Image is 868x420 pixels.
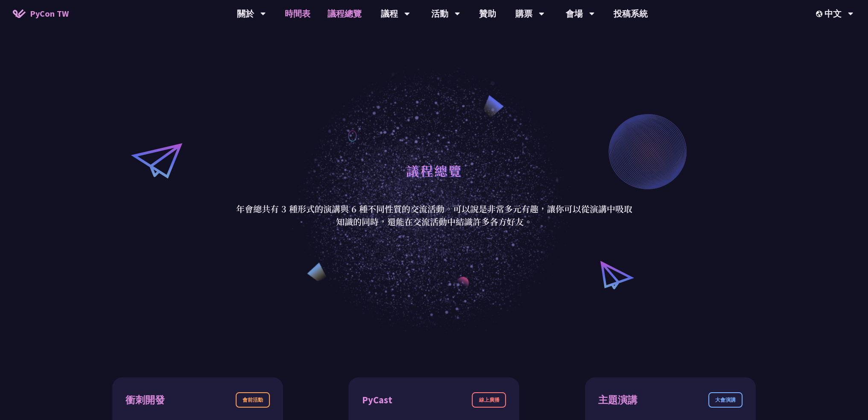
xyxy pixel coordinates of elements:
div: 主題演講 [598,393,637,408]
div: 線上廣播 [472,392,506,408]
p: 年會總共有 3 種形式的演講與 6 種不同性質的交流活動。可以說是非常多元有趣，讓你可以從演講中吸取知識的同時，還能在交流活動中結識許多各方好友。 [236,203,633,228]
div: 會前活動 [236,392,270,408]
img: Home icon of PyCon TW 2025 [13,9,26,18]
h1: 議程總覽 [406,158,462,183]
img: Locale Icon [816,11,824,17]
div: 大會演講 [708,392,742,408]
a: PyCon TW [4,3,77,24]
div: PyCast [362,393,392,408]
span: PyCon TW [30,7,69,20]
div: 衝刺開發 [126,393,165,408]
